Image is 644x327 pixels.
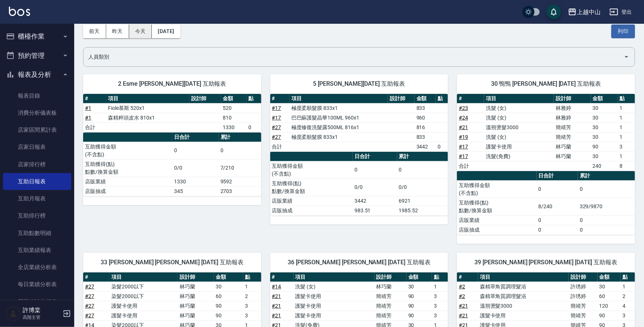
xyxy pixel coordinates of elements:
[92,80,252,88] span: 2 Esme [PERSON_NAME][DATE] 互助報表
[353,196,397,206] td: 3442
[83,24,106,38] button: 前天
[3,259,71,276] a: 全店業績分析表
[432,272,448,282] th: 點
[591,151,618,161] td: 30
[406,301,432,311] td: 90
[178,282,214,291] td: 林巧蘭
[537,171,578,181] th: 日合計
[598,282,621,291] td: 30
[214,301,243,311] td: 90
[290,132,388,142] td: 極度柔順髮膜 833x1
[92,259,252,266] span: 33 [PERSON_NAME] [PERSON_NAME] [DATE] 互助報表
[214,272,243,282] th: 金額
[219,186,261,196] td: 2703
[457,215,536,225] td: 店販業績
[484,94,554,104] th: 項目
[272,134,281,140] a: #27
[85,105,91,111] a: #1
[598,291,621,301] td: 60
[3,207,71,224] a: 互助排行榜
[221,122,246,132] td: 1330
[618,103,635,113] td: 1
[83,94,261,133] table: a dense table
[406,311,432,320] td: 90
[178,291,214,301] td: 林巧蘭
[85,303,94,309] a: #27
[621,282,635,291] td: 1
[375,282,406,291] td: 林巧蘭
[270,179,353,196] td: 互助獲得(點) 點數/換算金額
[214,311,243,320] td: 90
[290,103,388,113] td: 極度柔順髮膜 833x1
[457,180,536,198] td: 互助獲得金額 (不含點)
[189,94,221,104] th: 設計師
[569,291,598,301] td: 許琇婷
[272,105,281,111] a: #17
[591,161,618,171] td: 240
[397,161,448,179] td: 0
[243,272,261,282] th: 點
[246,94,261,104] th: 點
[3,190,71,207] a: 互助月報表
[537,225,578,235] td: 0
[598,272,621,282] th: 金額
[294,311,375,320] td: 護髮卡使用
[3,138,71,156] a: 店家日報表
[294,301,375,311] td: 護髮卡使用
[565,4,604,20] button: 上越中山
[554,142,591,151] td: 林巧蘭
[598,311,621,320] td: 90
[607,5,635,19] button: 登出
[415,132,436,142] td: 833
[478,291,569,301] td: 森精萃角質調理髮浴
[85,115,91,121] a: #1
[3,293,71,310] a: 營業統計分析表
[106,113,189,122] td: 森精粹頭皮水 810x1
[3,65,71,84] button: 報表及分析
[294,291,375,301] td: 護髮卡使用
[353,152,397,161] th: 日合計
[406,291,432,301] td: 90
[290,122,388,132] td: 極度修復洗髮露500ML 816x1
[270,206,353,215] td: 店販抽成
[85,313,94,318] a: #27
[484,132,554,142] td: 洗髮 (女)
[484,142,554,151] td: 護髮卡使用
[578,198,635,215] td: 329/9870
[83,142,172,159] td: 互助獲得金額 (不含點)
[554,103,591,113] td: 林雅婷
[3,156,71,173] a: 店家排行榜
[591,132,618,142] td: 30
[457,225,536,235] td: 店販抽成
[221,103,246,113] td: 520
[109,291,178,301] td: 染髮2000以下
[23,307,61,314] h5: 許博棠
[432,301,448,311] td: 3
[3,173,71,190] a: 互助日報表
[3,276,71,293] a: 每日業績分析表
[569,272,598,282] th: 設計師
[618,94,635,104] th: 點
[415,113,436,122] td: 960
[578,215,635,225] td: 0
[272,115,281,121] a: #17
[290,113,388,122] td: 巴巴蘇護髮晶華100ML 960x1
[86,50,621,63] input: 人員名稱
[109,301,178,311] td: 護髮卡使用
[459,124,468,130] a: #21
[618,142,635,151] td: 3
[459,134,468,140] a: #19
[466,80,626,88] span: 30 鴨鴨 [PERSON_NAME] [DATE] 互助報表
[484,103,554,113] td: 洗髮 (女)
[219,159,261,177] td: 7/210
[457,198,536,215] td: 互助獲得(點) 點數/換算金額
[621,272,635,282] th: 點
[272,284,281,290] a: #14
[397,152,448,161] th: 累計
[3,27,71,46] button: 櫃檯作業
[618,113,635,122] td: 1
[106,24,129,38] button: 昨天
[621,51,632,63] button: Open
[415,103,436,113] td: 833
[172,186,219,196] td: 345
